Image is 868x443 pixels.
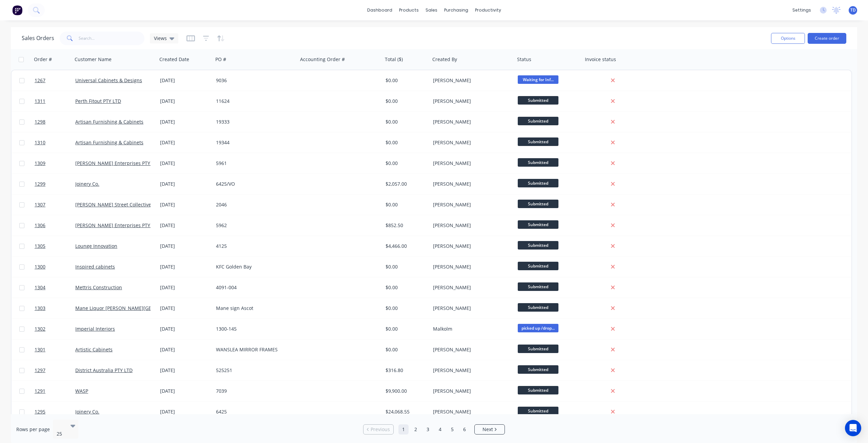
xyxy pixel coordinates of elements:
span: 1299 [35,181,45,187]
div: 19344 [216,139,291,146]
div: [DATE] [160,139,211,146]
span: 1310 [35,139,45,146]
span: Submitted [518,345,558,353]
div: [PERSON_NAME] [433,222,508,229]
span: Waiting for Inf... [518,75,558,84]
span: 1297 [35,367,45,374]
span: 1301 [35,346,45,353]
div: $0.00 [386,160,426,167]
div: $316.80 [386,367,426,374]
div: [DATE] [160,160,211,167]
div: [PERSON_NAME] [433,263,508,270]
a: Perth Fitout PTY LTD [75,98,121,104]
a: 1306 [35,215,75,236]
div: [DATE] [160,77,211,84]
div: 4091-004 [216,284,291,291]
a: Imperial Interiors [75,326,115,332]
div: [PERSON_NAME] [433,98,508,105]
div: [DATE] [160,408,211,415]
div: Status [517,56,531,63]
div: 5962 [216,222,291,229]
div: 1300-145 [216,326,291,332]
span: 1306 [35,222,45,229]
div: $0.00 [386,77,426,84]
span: Next [482,426,493,433]
span: Submitted [518,386,558,394]
div: [DATE] [160,181,211,187]
div: [PERSON_NAME] [433,181,508,187]
div: $0.00 [386,346,426,353]
div: [PERSON_NAME] [433,160,508,167]
div: $9,900.00 [386,388,426,394]
a: 1311 [35,91,75,111]
div: Created Date [159,56,189,63]
div: Invoice status [585,56,616,63]
a: Artistic Cabinets [75,346,113,353]
div: [PERSON_NAME] [433,388,508,394]
a: 1299 [35,174,75,194]
a: Mettris Construction [75,284,122,291]
h1: Sales Orders [22,35,54,41]
a: [PERSON_NAME] Enterprises PTY LTD [75,222,160,228]
a: 1302 [35,319,75,339]
a: 1307 [35,195,75,215]
span: 1302 [35,326,45,332]
div: [DATE] [160,388,211,394]
div: Created By [432,56,457,63]
a: 1300 [35,257,75,277]
div: Mane sign Ascot [216,305,291,312]
span: Submitted [518,220,558,229]
span: Submitted [518,96,558,105]
div: sales [422,5,441,15]
div: [PERSON_NAME] [433,118,508,125]
span: Submitted [518,137,558,146]
div: WANSLEA MIRROR FRAMES [216,346,291,353]
span: Submitted [518,365,558,374]
div: KFC Golden Bay [216,263,291,270]
span: Submitted [518,200,558,208]
a: 1310 [35,132,75,153]
div: $0.00 [386,118,426,125]
a: Lounge Innovation [75,243,117,249]
a: District Australia PTY LTD [75,367,133,373]
span: Submitted [518,282,558,291]
span: Submitted [518,303,558,312]
ul: Pagination [360,424,508,435]
div: 5961 [216,160,291,167]
div: [PERSON_NAME] [433,367,508,374]
a: [PERSON_NAME] Enterprises PTY LTD [75,160,160,166]
span: Previous [371,426,390,433]
div: [DATE] [160,263,211,270]
span: TD [850,7,856,13]
span: 1295 [35,408,45,415]
div: 19333 [216,118,291,125]
div: $0.00 [386,263,426,270]
a: Page 3 [423,424,433,435]
div: Accounting Order # [300,56,345,63]
div: 11624 [216,98,291,105]
a: 1301 [35,339,75,360]
div: [DATE] [160,118,211,125]
a: Joinery Co. [75,181,99,187]
a: 1303 [35,298,75,318]
div: [PERSON_NAME] [433,139,508,146]
a: Universal Cabinets & Designs [75,77,142,84]
span: Rows per page [16,426,50,433]
img: Factory [12,5,22,15]
a: 1267 [35,70,75,91]
a: WASP [75,388,88,394]
span: Submitted [518,407,558,415]
div: 525251 [216,367,291,374]
span: 1300 [35,263,45,270]
a: 1305 [35,236,75,256]
div: $24,068.55 [386,408,426,415]
button: Options [771,33,805,44]
div: 7039 [216,388,291,394]
a: Mane Liquor [PERSON_NAME][GEOGRAPHIC_DATA] [75,305,190,311]
a: 1291 [35,381,75,401]
div: [PERSON_NAME] [433,408,508,415]
div: $852.50 [386,222,426,229]
div: $0.00 [386,139,426,146]
div: 6425 [216,408,291,415]
a: dashboard [364,5,396,15]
